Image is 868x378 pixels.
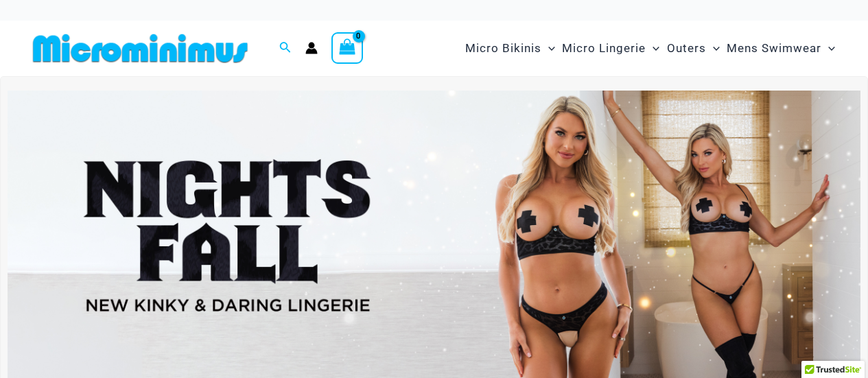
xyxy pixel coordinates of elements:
a: Mens SwimwearMenu ToggleMenu Toggle [723,27,838,69]
a: Account icon link [305,42,318,54]
img: MM SHOP LOGO FLAT [27,33,253,64]
nav: Site Navigation [460,25,841,71]
a: Search icon link [279,40,292,57]
span: Menu Toggle [646,31,659,66]
span: Menu Toggle [541,31,555,66]
a: Micro LingerieMenu ToggleMenu Toggle [559,27,663,69]
a: OutersMenu ToggleMenu Toggle [664,27,723,69]
span: Micro Bikinis [465,31,541,66]
a: Micro BikinisMenu ToggleMenu Toggle [462,27,559,69]
span: Outers [667,31,706,66]
span: Menu Toggle [821,31,835,66]
span: Micro Lingerie [562,31,646,66]
a: View Shopping Cart, empty [331,32,363,64]
span: Mens Swimwear [727,31,821,66]
span: Menu Toggle [706,31,720,66]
